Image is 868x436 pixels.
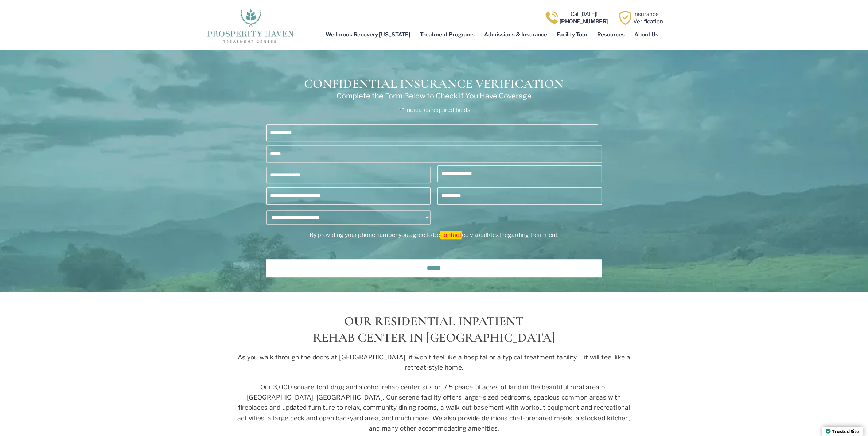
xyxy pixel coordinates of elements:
span: Our 3,000 square foot drug and alcohol rehab center sits on 7.5 peaceful acres of land in the bea... [237,383,630,432]
img: The logo for Prosperity Haven Addiction Recovery Center. [205,7,296,44]
p: " " indicates required fields [230,105,638,115]
span: By providing your phone number you agree to be ed via call/text regarding treatment. [310,231,558,239]
span: As you walk through the doors at [GEOGRAPHIC_DATA], it won’t feel like a hospital or a typical tr... [238,353,631,371]
h2: OUR RESIDENTIAL INPATIENT REHAB CENTER IN [GEOGRAPHIC_DATA] [225,313,644,346]
a: Wellbrook Recovery [US_STATE] [321,26,415,43]
em: contact [440,231,462,239]
a: About Us [630,26,663,43]
a: Treatment Programs [415,26,479,43]
p: Complete the Form Below to Check if You Have Coverage [230,91,638,101]
a: Resources [592,26,630,43]
h3: Confidential Insurance Verification [225,75,644,93]
b: [PHONE_NUMBER] [560,18,608,25]
img: Call one of Prosperity Haven's dedicated counselors today so we can help you overcome addiction [545,11,559,25]
a: Facility Tour [552,26,592,43]
div: ​ [225,105,644,279]
img: Learn how Prosperity Haven, a verified substance abuse center can help you overcome your addiction [618,11,632,25]
a: InsuranceVerification [633,11,663,25]
a: Call [DATE]![PHONE_NUMBER] [560,11,608,25]
a: Admissions & Insurance [479,26,552,43]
